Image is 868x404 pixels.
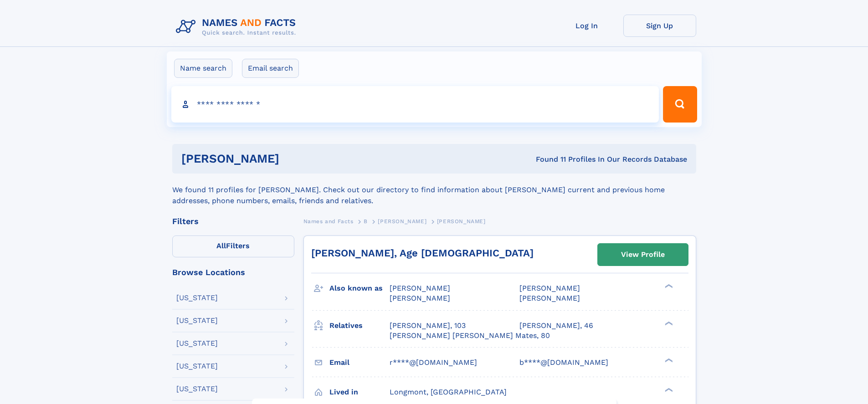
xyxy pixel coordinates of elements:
[364,218,368,225] span: B
[303,215,354,227] a: Names and Facts
[663,283,673,289] div: ❯
[437,218,486,225] span: [PERSON_NAME]
[390,388,507,396] span: Longmont, [GEOGRAPHIC_DATA]
[176,340,218,347] div: [US_STATE]
[519,294,580,302] span: [PERSON_NAME]
[174,59,232,78] label: Name search
[329,355,390,370] h3: Email
[311,247,534,259] a: [PERSON_NAME], Age [DEMOGRAPHIC_DATA]
[663,387,673,393] div: ❯
[172,15,303,39] img: Logo Names and Facts
[176,294,218,302] div: [US_STATE]
[172,235,294,257] label: Filters
[329,281,390,296] h3: Also known as
[172,268,294,276] div: Browse Locations
[519,284,580,292] span: [PERSON_NAME]
[329,318,390,333] h3: Relatives
[663,357,673,363] div: ❯
[621,244,665,265] div: View Profile
[181,153,408,164] h1: [PERSON_NAME]
[623,15,696,37] a: Sign Up
[242,59,299,78] label: Email search
[364,215,368,227] a: B
[329,384,390,400] h3: Lived in
[378,215,426,227] a: [PERSON_NAME]
[216,241,226,250] span: All
[390,284,450,292] span: [PERSON_NAME]
[598,244,688,266] a: View Profile
[550,15,623,37] a: Log In
[378,218,426,225] span: [PERSON_NAME]
[519,321,593,331] a: [PERSON_NAME], 46
[176,317,218,324] div: [US_STATE]
[176,385,218,393] div: [US_STATE]
[407,154,687,164] div: Found 11 Profiles In Our Records Database
[172,174,696,206] div: We found 11 profiles for [PERSON_NAME]. Check out our directory to find information about [PERSON...
[172,217,294,225] div: Filters
[663,86,697,123] button: Search Button
[390,321,466,331] a: [PERSON_NAME], 103
[663,320,673,326] div: ❯
[176,363,218,370] div: [US_STATE]
[390,331,550,341] a: [PERSON_NAME] [PERSON_NAME] Mates, 80
[390,294,450,302] span: [PERSON_NAME]
[171,86,659,123] input: search input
